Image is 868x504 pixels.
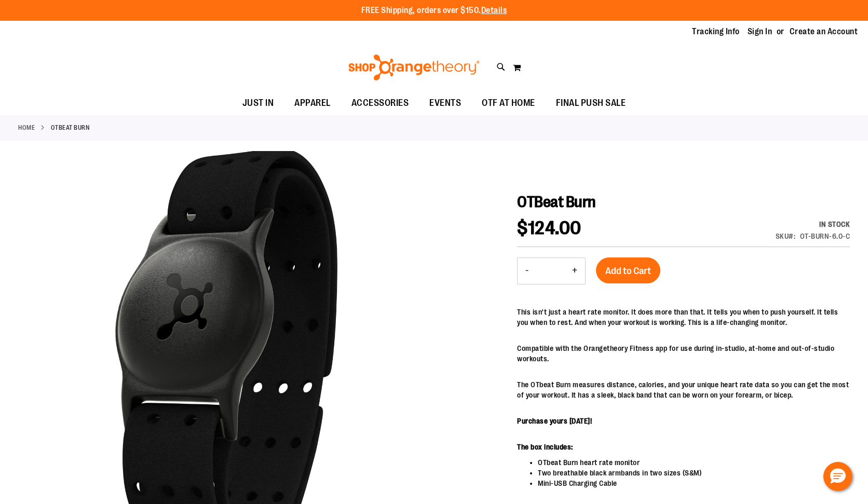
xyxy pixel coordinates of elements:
[596,257,660,283] button: Add to Cart
[556,91,626,115] span: FINAL PUSH SALE
[518,258,536,284] button: Decrease product quantity
[482,91,535,115] span: OTF AT HOME
[536,258,564,283] input: Product quantity
[517,443,573,451] b: The box includes:
[776,232,796,240] strong: SKU
[18,123,35,132] a: Home
[800,231,850,241] div: OT-BURN-6.0-C
[517,217,581,239] span: $124.00
[748,26,772,37] a: Sign In
[823,462,852,491] button: Hello, have a question? Let’s chat.
[517,193,596,211] span: OTBeat Burn
[341,91,419,115] a: ACCESSORIES
[517,379,850,400] p: The OTbeat Burn measures distance, calories, and your unique heart rate data so you can get the m...
[538,468,850,478] li: Two breathable black armbands in two sizes (S&M)
[564,258,585,284] button: Increase product quantity
[232,91,284,115] a: JUST IN
[517,343,850,364] p: Compatible with the Orangetheory Fitness app for use during in-studio, at-home and out-of-studio ...
[517,307,850,328] p: This isn't just a heart rate monitor. It does more than that. It tells you when to push yourself....
[819,220,850,228] span: In stock
[517,417,592,425] b: Purchase yours [DATE]!
[776,219,850,229] div: Availability
[546,91,636,115] a: FINAL PUSH SALE
[481,6,507,15] a: Details
[284,91,341,115] a: APPAREL
[429,91,461,115] span: EVENTS
[471,91,546,115] a: OTF AT HOME
[51,123,90,132] strong: OTBeat Burn
[242,91,274,115] span: JUST IN
[351,91,409,115] span: ACCESSORIES
[538,478,850,488] li: Mini-USB Charging Cable
[790,26,858,37] a: Create an Account
[692,26,740,37] a: Tracking Info
[361,5,507,17] p: FREE Shipping, orders over $150.
[294,91,331,115] span: APPAREL
[605,265,651,277] span: Add to Cart
[347,55,481,80] img: Shop Orangetheory
[419,91,471,115] a: EVENTS
[538,457,850,468] li: OTbeat Burn heart rate monitor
